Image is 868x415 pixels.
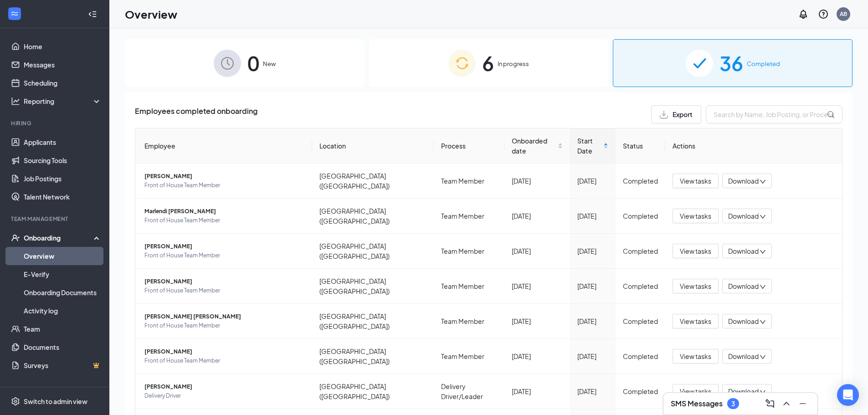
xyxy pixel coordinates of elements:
[728,352,759,361] span: Download
[144,277,305,286] span: [PERSON_NAME]
[760,214,766,220] span: down
[144,356,305,365] span: Front of House Team Member
[728,282,759,291] span: Download
[623,211,658,221] div: Completed
[673,111,693,118] span: Export
[512,351,563,361] div: [DATE]
[498,59,529,68] span: In progress
[144,286,305,295] span: Front of House Team Member
[24,265,102,283] a: E-Verify
[577,281,608,291] div: [DATE]
[125,6,177,22] h1: Overview
[731,400,735,408] div: 3
[247,47,259,79] span: 0
[512,281,563,291] div: [DATE]
[24,188,102,206] a: Talent Network
[512,386,563,396] div: [DATE]
[623,246,658,256] div: Completed
[312,128,434,164] th: Location
[11,97,20,106] svg: Analysis
[144,242,305,251] span: [PERSON_NAME]
[24,247,102,265] a: Overview
[10,9,19,18] svg: WorkstreamLogo
[623,281,658,291] div: Completed
[24,302,102,320] a: Activity log
[818,9,829,20] svg: QuestionInfo
[144,181,305,190] span: Front of House Team Member
[312,374,434,409] td: [GEOGRAPHIC_DATA] ([GEOGRAPHIC_DATA])
[434,128,504,164] th: Process
[24,338,102,356] a: Documents
[673,279,719,293] button: View tasks
[144,321,305,330] span: Front of House Team Member
[577,316,608,326] div: [DATE]
[512,211,563,221] div: [DATE]
[577,351,608,361] div: [DATE]
[673,384,719,399] button: View tasks
[135,105,257,123] span: Employees completed onboarding
[312,304,434,339] td: [GEOGRAPHIC_DATA] ([GEOGRAPHIC_DATA])
[577,176,608,186] div: [DATE]
[673,314,719,328] button: View tasks
[88,10,97,19] svg: Collapse
[623,351,658,361] div: Completed
[434,374,504,409] td: Delivery Driver/Leader
[840,10,847,18] div: AB
[728,176,759,186] span: Download
[577,136,601,156] span: Start Date
[144,347,305,356] span: [PERSON_NAME]
[577,386,608,396] div: [DATE]
[512,246,563,256] div: [DATE]
[779,396,794,411] button: ChevronUp
[760,389,766,395] span: down
[577,211,608,221] div: [DATE]
[24,56,102,74] a: Messages
[312,339,434,374] td: [GEOGRAPHIC_DATA] ([GEOGRAPHIC_DATA])
[11,397,20,406] svg: Settings
[263,59,276,68] span: New
[24,320,102,338] a: Team
[728,317,759,326] span: Download
[760,354,766,360] span: down
[760,179,766,185] span: down
[24,283,102,302] a: Onboarding Documents
[680,316,711,326] span: View tasks
[434,339,504,374] td: Team Member
[312,199,434,234] td: [GEOGRAPHIC_DATA] ([GEOGRAPHIC_DATA])
[760,249,766,255] span: down
[680,176,711,186] span: View tasks
[719,47,743,79] span: 36
[512,136,556,156] span: Onboarded date
[434,304,504,339] td: Team Member
[11,233,20,242] svg: UserCheck
[24,151,102,169] a: Sourcing Tools
[673,349,719,364] button: View tasks
[837,384,859,406] div: Open Intercom Messenger
[144,391,305,400] span: Delivery Driver
[728,387,759,396] span: Download
[24,397,87,406] div: Switch to admin view
[760,319,766,325] span: down
[747,59,780,68] span: Completed
[798,9,809,20] svg: Notifications
[24,133,102,151] a: Applicants
[504,128,570,164] th: Onboarded date
[765,398,776,409] svg: ComposeMessage
[616,128,665,164] th: Status
[728,246,759,256] span: Download
[673,244,719,258] button: View tasks
[680,351,711,361] span: View tasks
[796,396,810,411] button: Minimize
[797,398,808,409] svg: Minimize
[680,211,711,221] span: View tasks
[623,316,658,326] div: Completed
[434,199,504,234] td: Team Member
[24,74,102,92] a: Scheduling
[623,386,658,396] div: Completed
[24,37,102,56] a: Home
[434,234,504,269] td: Team Member
[312,269,434,304] td: [GEOGRAPHIC_DATA] ([GEOGRAPHIC_DATA])
[24,97,102,106] div: Reporting
[673,209,719,223] button: View tasks
[482,47,494,79] span: 6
